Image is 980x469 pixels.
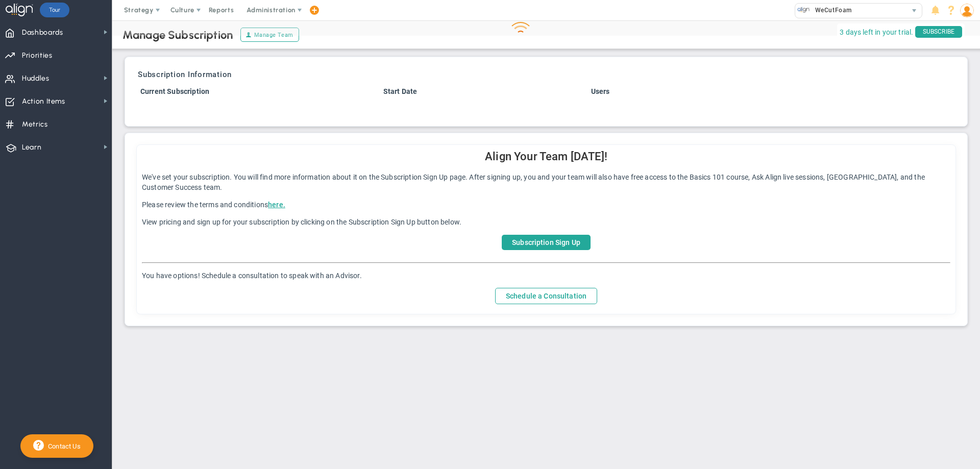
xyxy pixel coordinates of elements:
span: Metrics [22,114,48,135]
span: Contact Us [44,442,81,450]
p: Please review the terms and conditions [142,200,950,210]
span: Priorities [22,45,53,66]
h3: Subscription Information [138,70,954,79]
h4: Users [591,87,778,96]
span: Administration [247,6,295,14]
p: View pricing and sign up for your subscription by clicking on the Subscription Sign Up button below. [142,217,950,227]
a: Subscription Sign Up [502,235,591,250]
span: Learn [22,137,41,158]
h2: Align Your Team [DATE]! [142,150,950,165]
span: SUBSCRIBE [915,26,962,38]
span: Huddles [22,68,50,89]
span: Dashboards [22,22,63,43]
img: 210610.Person.photo [960,4,974,17]
a: here. [268,201,285,209]
span: select [907,4,922,18]
h4: Current Subscription [140,87,378,96]
span: Action Items [22,91,65,112]
span: Strategy [124,6,154,14]
h4: Start Date [383,87,586,96]
span: WeCutFoam [810,4,852,17]
span: 3 days left in your trial. [840,26,913,39]
p: You have options! Schedule a consultation to speak with an Advisor. [142,270,950,281]
img: 33668.Company.photo [797,4,810,16]
span: Culture [170,6,194,14]
p: We've set your subscription. You will find more information about it on the Subscription Sign Up ... [142,172,950,192]
a: Schedule a Consultation [495,288,597,304]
